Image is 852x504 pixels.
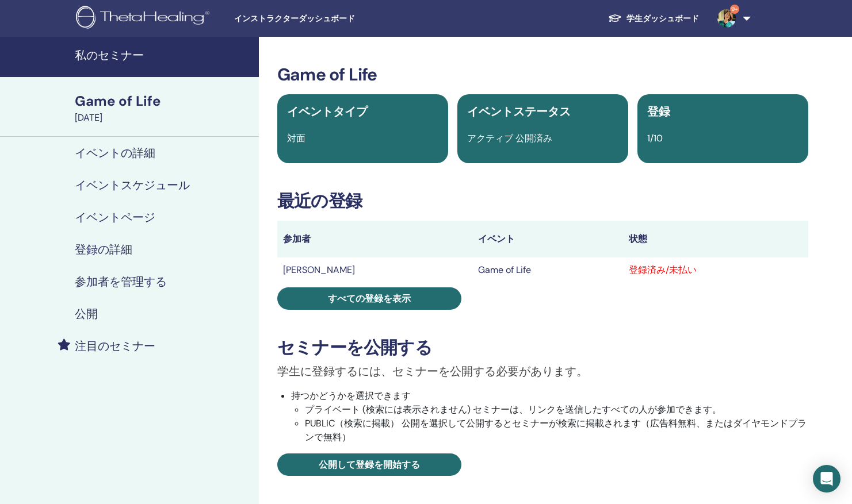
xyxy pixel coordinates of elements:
[75,307,98,321] h4: 公開
[277,363,808,380] p: 学生に登録するには、セミナーを公開する必要があります。
[472,221,623,257] th: イベント
[467,104,571,119] span: イベントステータス
[277,221,472,257] th: 参加者
[75,146,155,160] h4: イベントの詳細
[291,389,808,444] li: 持つかどうかを選択できます
[68,91,259,125] a: Game of Life[DATE]
[287,132,305,144] span: 対面
[629,263,803,277] div: 登録済み/未払い
[75,275,167,288] h4: 参加者を管理する
[813,465,840,493] div: Open Intercom Messenger
[277,453,461,476] a: 公開して登録を開始する
[277,191,808,211] h3: 最近の登録
[305,403,808,417] li: プライベート (検索には表示されません) セミナーは、リンクを送信したすべての人が参加できます。
[287,104,368,119] span: イベントタイプ
[277,64,808,85] h3: Game of Life
[647,132,663,144] span: 1/10
[75,339,155,353] h4: 注目のセミナー
[277,337,808,358] h3: セミナーを公開する
[75,48,252,62] h4: 私のセミナー
[305,417,808,444] li: PUBLIC（検索に掲載） 公開を選択して公開するとセミナーが検索に掲載されます（広告料無料、またはダイヤモンドプランで無料）
[76,6,213,32] img: logo.png
[277,287,461,310] a: すべての登録を表示
[608,13,622,23] img: graduation-cap-white.svg
[75,243,132,256] h4: 登録の詳細
[328,293,411,305] span: すべての登録を表示
[467,132,552,144] span: アクティブ 公開済み
[717,9,736,28] img: default.jpg
[75,91,252,111] div: Game of Life
[234,13,407,25] span: インストラクターダッシュボード
[277,257,472,283] td: [PERSON_NAME]
[75,178,190,192] h4: イベントスケジュール
[319,459,420,471] span: 公開して登録を開始する
[75,210,155,224] h4: イベントページ
[599,8,708,29] a: 学生ダッシュボード
[472,257,623,283] td: Game of Life
[623,221,809,257] th: 状態
[75,111,252,125] div: [DATE]
[730,5,739,14] span: 9+
[647,104,670,119] span: 登録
